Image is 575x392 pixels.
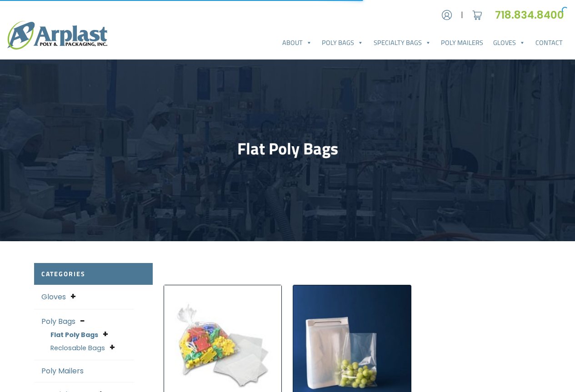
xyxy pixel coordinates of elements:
[7,21,107,50] img: logo
[50,343,105,352] a: Reclosable Bags
[530,34,568,52] a: Contact
[41,316,75,327] a: Poly Bags
[41,292,66,302] a: Gloves
[461,10,463,20] span: |
[436,34,488,52] a: Poly Mailers
[50,330,98,339] a: Flat Poly Bags
[41,366,84,376] a: Poly Mailers
[488,34,530,52] a: Gloves
[317,34,368,52] a: Poly Bags
[369,34,436,52] a: Specialty Bags
[277,34,317,52] a: About
[34,263,153,285] h2: Categories
[495,8,568,22] a: 718.834.8400
[34,139,541,158] h1: Flat Poly Bags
